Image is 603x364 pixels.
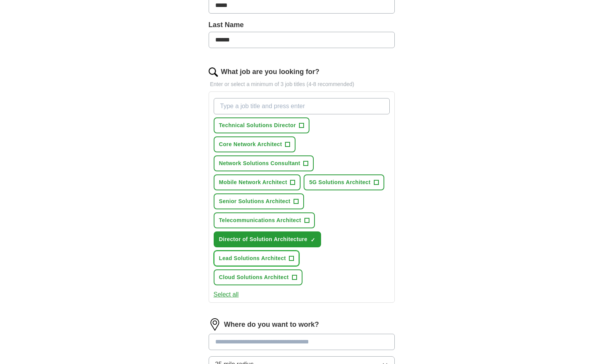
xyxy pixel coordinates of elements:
label: Last Name [209,20,395,30]
label: Where do you want to work? [224,319,319,330]
span: Technical Solutions Director [219,121,296,129]
span: Telecommunications Architect [219,216,301,224]
span: Network Solutions Consultant [219,159,301,167]
button: Network Solutions Consultant [214,155,314,171]
label: What job are you looking for? [221,67,320,77]
button: Lead Solutions Architect [214,250,300,266]
input: Type a job title and press enter [214,98,390,114]
span: Lead Solutions Architect [219,254,286,262]
img: location.png [209,318,221,331]
button: Technical Solutions Director [214,117,310,133]
button: Telecommunications Architect [214,212,315,228]
button: 5G Solutions Architect [304,174,384,190]
img: search.png [209,67,218,77]
span: Mobile Network Architect [219,178,287,186]
button: Senior Solutions Architect [214,193,304,209]
button: Select all [214,290,239,299]
span: Director of Solution Architecture [219,235,308,243]
button: Core Network Architect [214,136,296,152]
span: Core Network Architect [219,140,282,148]
button: Cloud Solutions Architect [214,269,302,285]
button: Mobile Network Architect [214,174,301,190]
span: 5G Solutions Architect [309,178,370,186]
span: Cloud Solutions Architect [219,273,289,281]
span: ✓ [311,237,315,243]
button: Director of Solution Architecture✓ [214,231,321,247]
span: Senior Solutions Architect [219,197,290,205]
p: Enter or select a minimum of 3 job titles (4-8 recommended) [209,80,395,88]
